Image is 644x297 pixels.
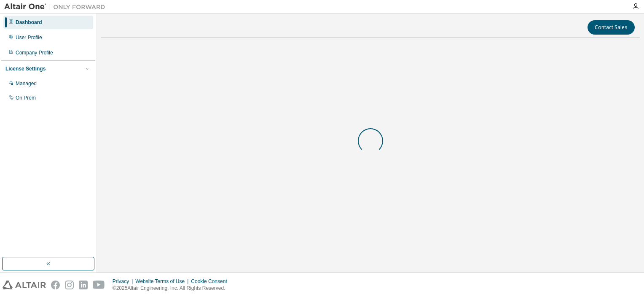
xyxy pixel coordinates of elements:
[16,49,53,56] div: Company Profile
[16,34,42,41] div: User Profile
[16,80,37,87] div: Managed
[135,278,191,285] div: Website Terms of Use
[191,278,232,285] div: Cookie Consent
[113,285,232,292] p: © 2025 Altair Engineering, Inc. All Rights Reserved.
[588,20,635,35] button: Contact Sales
[16,94,36,101] div: On Prem
[79,281,88,289] img: linkedin.svg
[3,281,46,289] img: altair_logo.svg
[113,278,135,285] div: Privacy
[93,281,105,289] img: youtube.svg
[16,19,42,26] div: Dashboard
[5,65,46,72] div: License Settings
[4,3,110,11] img: Altair One
[51,281,60,289] img: facebook.svg
[65,281,74,289] img: instagram.svg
